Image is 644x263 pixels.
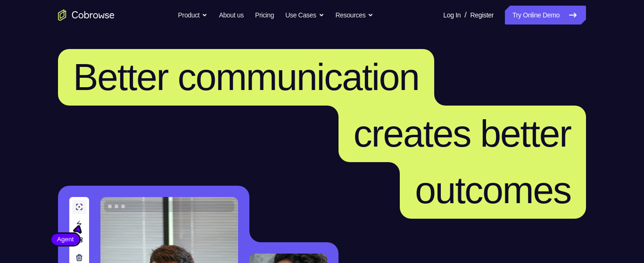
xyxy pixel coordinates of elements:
a: Try Online Demo [505,6,586,25]
a: Go to the home page [58,9,115,21]
a: Log In [443,6,461,25]
button: Use Cases [285,6,324,25]
span: Better communication [73,56,419,98]
button: Product [178,6,208,25]
span: outcomes [415,169,571,211]
a: Register [471,6,494,25]
a: About us [219,6,243,25]
a: Pricing [255,6,274,25]
span: Agent [51,235,79,244]
span: / [464,9,466,21]
button: Resources [336,6,374,25]
span: creates better [354,113,571,155]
